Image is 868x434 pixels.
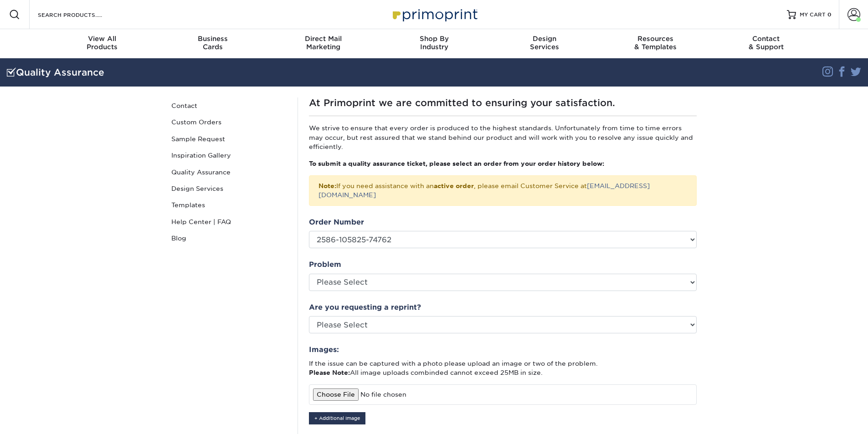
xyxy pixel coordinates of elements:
div: Cards [157,35,268,51]
a: Sample Request [168,131,291,147]
span: Direct Mail [268,35,379,43]
span: 0 [827,11,832,18]
div: & Templates [600,35,711,51]
a: Design Services [168,180,291,197]
strong: Images: [309,345,339,354]
a: Custom Orders [168,114,291,130]
input: SEARCH PRODUCTS..... [37,9,126,20]
span: Business [157,35,268,43]
b: active order [434,182,474,189]
span: Contact [711,35,822,43]
div: Services [489,35,600,51]
a: Resources& Templates [600,29,711,58]
strong: Note: [318,182,336,189]
div: Industry [379,35,489,51]
strong: Are you requesting a reprint? [309,303,421,311]
a: Help Center | FAQ [168,214,291,230]
a: Templates [168,197,291,213]
strong: Order Number [309,218,364,226]
a: Shop ByIndustry [379,29,489,58]
a: BusinessCards [157,29,268,58]
strong: Please Note: [309,369,350,376]
div: Marketing [268,35,379,51]
button: + Additional Image [309,412,365,424]
span: MY CART [800,11,826,19]
div: & Support [711,35,822,51]
strong: To submit a quality assurance ticket, please select an order from your order history below: [309,160,604,167]
a: Contact& Support [711,29,822,58]
span: Resources [600,35,711,43]
img: Primoprint [389,5,480,24]
a: Inspiration Gallery [168,147,291,163]
a: Quality Assurance [168,164,291,180]
div: If you need assistance with an , please email Customer Service at [309,175,697,206]
div: Products [47,35,158,51]
a: Blog [168,230,291,246]
a: Direct MailMarketing [268,29,379,58]
a: Contact [168,97,291,114]
span: Design [489,35,600,43]
h1: At Primoprint we are committed to ensuring your satisfaction. [309,97,697,108]
p: We strive to ensure that every order is produced to the highest standards. Unfortunately from tim... [309,123,697,151]
p: If the issue can be captured with a photo please upload an image or two of the problem. All image... [309,359,697,378]
span: View All [47,35,158,43]
a: View AllProducts [47,29,158,58]
a: DesignServices [489,29,600,58]
span: Shop By [379,35,489,43]
strong: Problem [309,260,341,269]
